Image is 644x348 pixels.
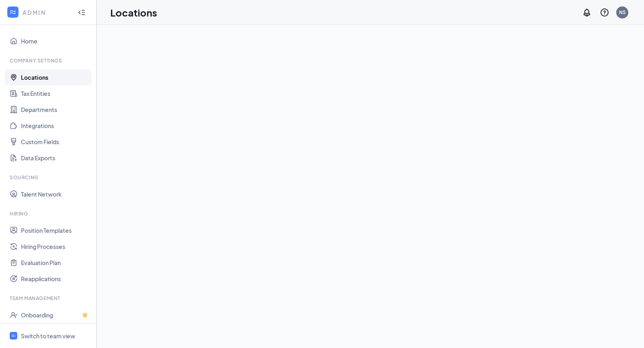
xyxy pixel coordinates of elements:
a: Hiring Processes [21,238,90,255]
a: Data Exports [21,150,90,166]
div: ADMIN [23,8,70,17]
a: Locations [21,69,90,85]
svg: WorkstreamLogo [11,333,16,338]
div: Team Management [10,295,88,302]
a: OnboardingCrown [21,307,90,323]
a: Position Templates [21,222,90,238]
a: Integrations [21,118,90,134]
a: Talent Network [21,186,90,202]
div: Company Settings [10,57,88,64]
a: Tax Entities [21,85,90,101]
a: Reapplications [21,271,90,287]
svg: Collapse [78,8,86,17]
svg: WorkstreamLogo [9,8,17,16]
a: Home [21,33,90,49]
a: Custom Fields [21,134,90,150]
svg: QuestionInfo [600,8,609,17]
div: Sourcing [10,174,88,181]
h1: Locations [110,6,157,19]
div: NS [619,9,626,16]
div: Switch to team view [21,332,75,340]
a: Departments [21,101,90,118]
div: Hiring [10,210,88,217]
svg: Notifications [582,8,592,17]
a: Evaluation Plan [21,255,90,271]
